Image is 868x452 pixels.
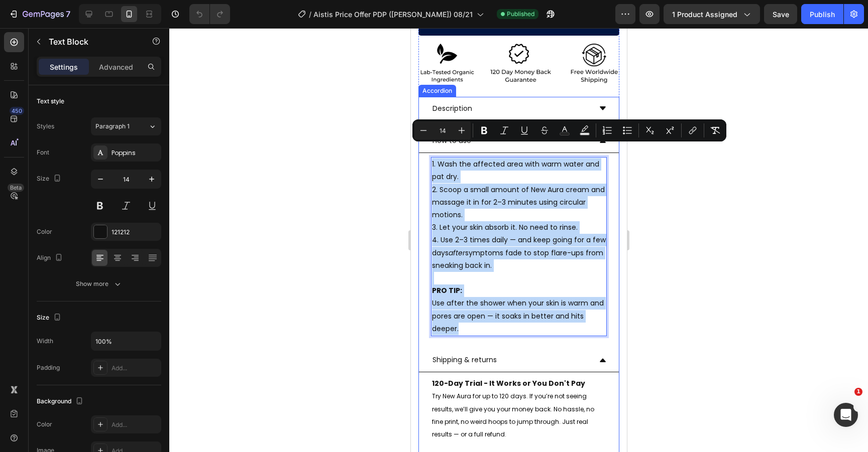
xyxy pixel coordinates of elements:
[411,28,627,452] iframe: Design area
[189,4,230,24] div: Undo/Redo
[95,122,130,131] span: Paragraph 1
[50,62,78,72] p: Settings
[801,4,843,24] button: Publish
[112,420,159,429] div: Add...
[112,228,159,237] div: 121212
[112,148,159,158] div: Poppins
[37,275,161,293] button: Show more
[37,363,60,372] div: Padding
[37,227,52,236] div: Color
[37,148,49,157] div: Font
[37,395,85,408] div: Background
[412,119,726,141] div: Editor contextual toolbar
[764,4,797,24] button: Save
[672,9,737,20] span: 1 product assigned
[507,10,534,19] span: Published
[49,36,134,48] p: Text Block
[854,388,862,396] span: 1
[37,337,53,346] div: Width
[37,420,52,429] div: Color
[37,97,64,106] div: Text style
[37,122,54,131] div: Styles
[4,4,75,24] button: 7
[112,364,159,373] div: Add...
[37,251,65,265] div: Align
[37,172,63,186] div: Size
[66,8,70,20] p: 7
[91,117,161,135] button: Paragraph 1
[834,403,858,427] iframe: Intercom live chat
[664,4,760,24] button: 1 product assigned
[313,9,473,20] span: Aistis Price Offer PDP ([PERSON_NAME]) 08/21
[10,107,24,115] div: 450
[37,311,63,325] div: Size
[309,9,311,20] span: /
[810,9,835,20] div: Publish
[76,279,123,289] div: Show more
[8,184,24,192] div: Beta
[99,62,133,72] p: Advanced
[91,332,161,350] input: Auto
[773,10,789,19] span: Save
